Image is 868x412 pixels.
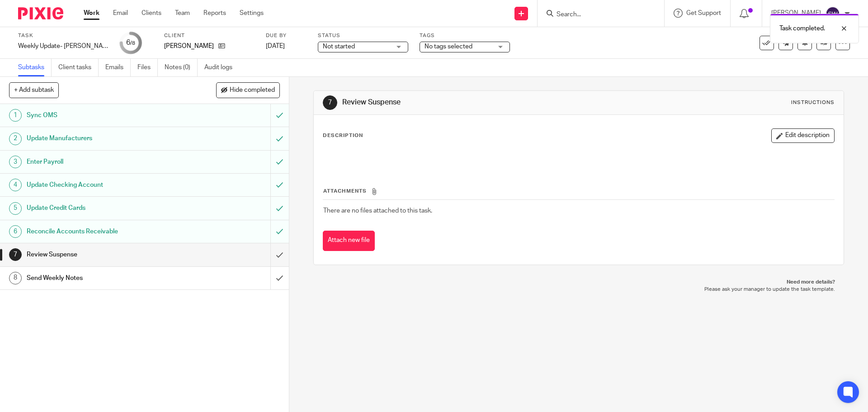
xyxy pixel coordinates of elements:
[322,279,835,286] p: Need more details?
[137,59,158,76] a: Files
[826,6,840,21] img: svg%3E
[322,286,835,293] p: Please ask your manager to update the task template.
[420,32,510,39] label: Tags
[779,24,825,33] p: Task completed.
[27,248,183,261] h1: Review Suspense
[203,9,226,18] a: Reports
[105,59,131,76] a: Emails
[18,59,52,76] a: Subtasks
[9,179,22,191] div: 4
[126,38,135,48] div: 6
[9,225,22,238] div: 6
[791,99,835,106] div: Instructions
[425,43,472,50] span: No tags selected
[27,178,183,192] h1: Update Checking Account
[27,132,183,145] h1: Update Manufacturers
[27,271,183,285] h1: Send Weekly Notes
[27,109,183,122] h1: Sync OMS
[9,82,59,98] button: + Add subtask
[58,59,99,76] a: Client tasks
[164,32,255,39] label: Client
[323,189,367,194] span: Attachments
[204,59,239,76] a: Audit logs
[230,87,275,94] span: Hide completed
[9,202,22,215] div: 5
[18,42,108,51] div: Weekly Update- Cantera-Moore
[164,42,214,51] p: [PERSON_NAME]
[9,133,22,145] div: 2
[240,9,264,18] a: Settings
[18,7,63,19] img: Pixie
[216,82,280,98] button: Hide completed
[9,156,22,168] div: 3
[9,272,22,284] div: 8
[142,9,161,18] a: Clients
[266,32,307,39] label: Due by
[27,225,183,238] h1: Reconcile Accounts Receivable
[323,208,432,214] span: There are no files attached to this task.
[266,43,285,49] span: [DATE]
[323,95,337,110] div: 7
[175,9,190,18] a: Team
[318,32,408,39] label: Status
[771,128,835,143] button: Edit description
[165,59,198,76] a: Notes (0)
[113,9,128,18] a: Email
[9,109,22,122] div: 1
[84,9,99,18] a: Work
[323,43,355,50] span: Not started
[130,41,135,46] small: /8
[342,98,598,107] h1: Review Suspense
[18,32,108,39] label: Task
[27,155,183,169] h1: Enter Payroll
[18,42,108,51] div: Weekly Update- [PERSON_NAME]
[9,248,22,261] div: 7
[27,201,183,215] h1: Update Credit Cards
[323,132,363,139] p: Description
[323,231,375,251] button: Attach new file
